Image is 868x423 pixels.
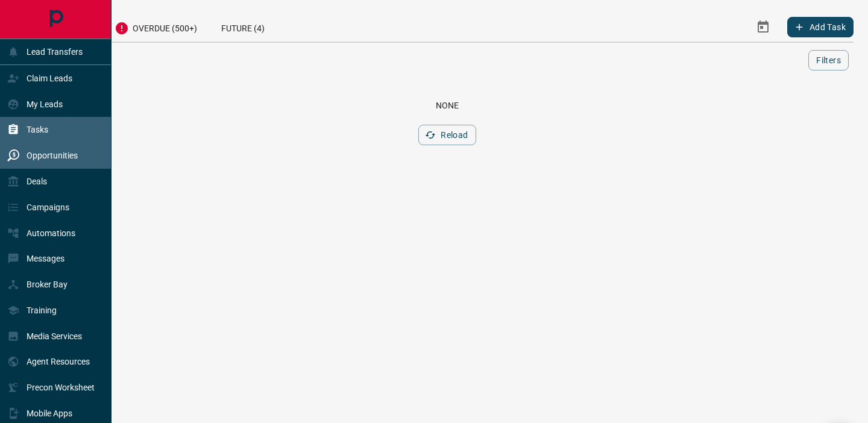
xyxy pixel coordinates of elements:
[787,17,854,37] button: Add Task
[209,12,277,42] div: Future (4)
[55,101,839,110] div: None
[418,125,476,145] button: Reload
[808,50,849,70] button: Filters
[749,13,778,42] button: Select Date Range
[102,12,209,42] div: Overdue (500+)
